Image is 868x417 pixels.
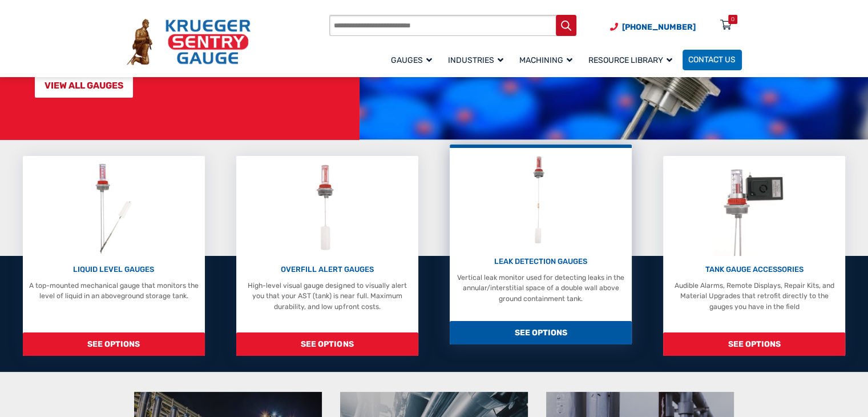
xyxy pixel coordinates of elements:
[23,332,205,356] span: SEE OPTIONS
[688,55,736,65] span: Contact Us
[663,156,845,356] a: Tank Gauge Accessories TANK GAUGE ACCESSORIES Audible Alarms, Remote Displays, Repair Kits, and M...
[455,256,627,267] p: LEAK DETECTION GAUGES
[391,55,432,65] span: Gauges
[519,55,572,65] span: Machining
[521,153,560,247] img: Leak Detection Gauges
[241,280,413,312] p: High-level visual gauge designed to visually alert you that your AST (tank) is near full. Maximum...
[731,15,734,24] div: 0
[385,48,442,71] a: Gauges
[668,280,841,312] p: Audible Alarms, Remote Displays, Repair Kits, and Material Upgrades that retrofit directly to the...
[455,272,627,304] p: Vertical leak monitor used for detecting leaks in the annular/interstitial space of a double wall...
[714,161,794,255] img: Tank Gauge Accessories
[683,50,742,70] a: Contact Us
[448,55,503,65] span: Industries
[236,156,418,356] a: Overfill Alert Gauges OVERFILL ALERT GAUGES High-level visual gauge designed to visually alert yo...
[668,264,841,275] p: TANK GAUGE ACCESSORIES
[588,55,672,65] span: Resource Library
[610,21,696,33] a: Phone Number (920) 434-8860
[442,48,514,71] a: Industries
[583,48,683,71] a: Resource Library
[236,332,418,356] span: SEE OPTIONS
[35,73,133,98] a: VIEW ALL GAUGES
[27,280,200,302] p: A top-mounted mechanical gauge that monitors the level of liquid in an aboveground storage tank.
[663,332,845,356] span: SEE OPTIONS
[622,22,696,32] span: [PHONE_NUMBER]
[450,321,632,344] span: SEE OPTIONS
[514,48,583,71] a: Machining
[305,161,349,255] img: Overfill Alert Gauges
[23,156,205,356] a: Liquid Level Gauges LIQUID LEVEL GAUGES A top-mounted mechanical gauge that monitors the level of...
[450,145,632,344] a: Leak Detection Gauges LEAK DETECTION GAUGES Vertical leak monitor used for detecting leaks in the...
[87,161,140,255] img: Liquid Level Gauges
[27,264,200,275] p: LIQUID LEVEL GAUGES
[241,264,413,275] p: OVERFILL ALERT GAUGES
[127,19,251,65] img: Krueger Sentry Gauge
